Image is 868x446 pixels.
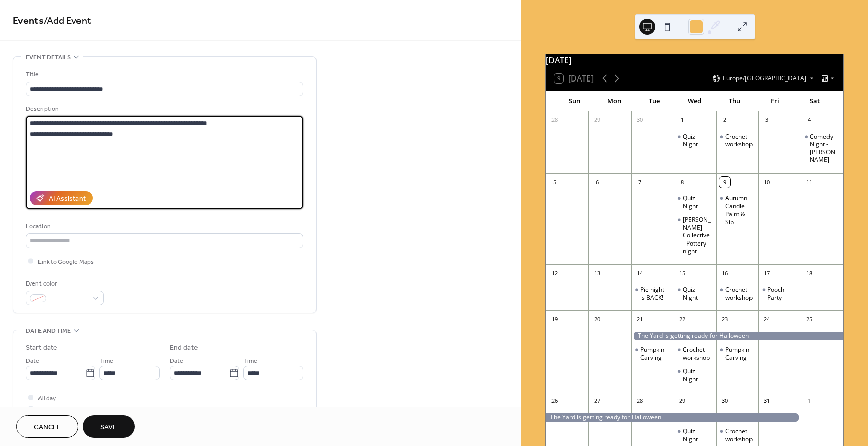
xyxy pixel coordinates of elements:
[677,268,688,279] div: 15
[674,427,716,443] div: Quiz Night
[674,216,716,255] div: Ely Clay Collective - Pottery night
[795,91,835,111] div: Sat
[554,91,594,111] div: Sun
[674,133,716,148] div: Quiz Night
[26,326,71,336] span: Date and time
[243,356,257,367] span: Time
[26,356,40,367] span: Date
[804,314,815,325] div: 25
[716,346,759,361] div: Pumpkin Carving
[725,194,755,226] div: Autumn Candle Paint & Sip
[683,194,712,210] div: Quiz Night
[591,395,603,407] div: 27
[591,115,603,126] div: 29
[804,268,815,279] div: 18
[674,286,716,301] div: Quiz Night
[634,177,645,188] div: 7
[546,413,801,422] div: The Yard is getting ready for Halloween
[767,286,797,301] div: Pooch Party
[683,427,712,443] div: Quiz Night
[170,343,198,353] div: End date
[677,314,688,325] div: 22
[804,115,815,126] div: 4
[683,216,712,255] div: [PERSON_NAME] Collective - Pottery night
[640,286,669,301] div: Pie night is BACK!
[725,133,755,148] div: Crochet workshop
[725,286,755,301] div: Crochet workshop
[99,356,113,367] span: Time
[634,395,645,407] div: 28
[804,177,815,188] div: 11
[761,115,772,126] div: 3
[591,314,603,325] div: 20
[26,104,301,114] div: Description
[44,11,91,31] span: / Add Event
[723,75,806,82] span: Europe/[GEOGRAPHIC_DATA]
[725,427,755,443] div: Crochet workshop
[716,133,759,148] div: Crochet workshop
[100,422,117,433] span: Save
[591,177,603,188] div: 6
[635,91,675,111] div: Tue
[810,133,839,164] div: Comedy Night - [PERSON_NAME]
[26,52,71,63] span: Event details
[677,177,688,188] div: 8
[755,91,795,111] div: Fri
[549,115,560,126] div: 28
[674,346,716,361] div: Crochet workshop
[715,91,755,111] div: Thu
[26,343,57,353] div: Start date
[761,395,772,407] div: 31
[30,191,93,205] button: AI Assistant
[26,221,301,232] div: Location
[716,427,759,443] div: Crochet workshop
[716,286,759,301] div: Crochet workshop
[719,115,730,126] div: 2
[761,177,772,188] div: 10
[801,133,843,164] div: Comedy Night - Paul Sinha
[549,177,560,188] div: 5
[631,332,843,340] div: The Yard is getting ready for Halloween
[49,194,86,205] div: AI Assistant
[13,11,44,31] a: Events
[591,268,603,279] div: 13
[26,278,102,289] div: Event color
[640,346,669,361] div: Pumpkin Carving
[83,415,135,438] button: Save
[674,194,716,210] div: Quiz Night
[675,91,715,111] div: Wed
[170,356,183,367] span: Date
[674,367,716,383] div: Quiz Night
[683,133,712,148] div: Quiz Night
[38,257,94,267] span: Link to Google Maps
[549,268,560,279] div: 12
[677,115,688,126] div: 1
[758,286,801,301] div: Pooch Party
[677,395,688,407] div: 29
[26,69,301,80] div: Title
[634,314,645,325] div: 21
[549,314,560,325] div: 19
[546,54,843,66] div: [DATE]
[683,286,712,301] div: Quiz Night
[631,346,674,361] div: Pumpkin Carving
[549,395,560,407] div: 26
[38,404,80,415] span: Show date only
[634,115,645,126] div: 30
[595,91,635,111] div: Mon
[683,346,712,361] div: Crochet workshop
[719,268,730,279] div: 16
[719,395,730,407] div: 30
[683,367,712,383] div: Quiz Night
[634,268,645,279] div: 14
[38,393,56,404] span: All day
[16,415,78,438] button: Cancel
[716,194,759,226] div: Autumn Candle Paint & Sip
[719,177,730,188] div: 9
[804,395,815,407] div: 1
[761,314,772,325] div: 24
[719,314,730,325] div: 23
[34,422,61,433] span: Cancel
[761,268,772,279] div: 17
